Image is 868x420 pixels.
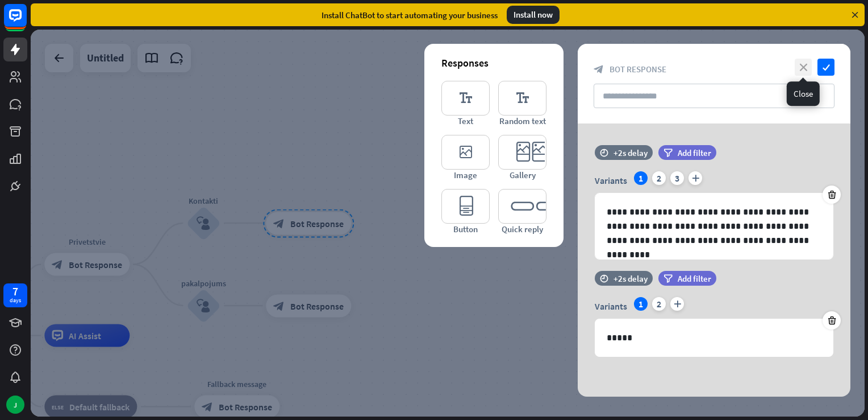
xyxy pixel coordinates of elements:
[6,396,24,414] div: J
[10,297,21,304] div: days
[663,274,673,283] i: filter
[688,171,702,185] i: plus
[3,283,27,307] a: 7 days
[663,149,673,157] i: filter
[507,6,560,24] div: Install now
[614,273,648,284] div: +2s delay
[600,149,608,157] i: time
[678,273,711,284] span: Add filter
[595,300,627,312] span: Variants
[12,286,18,297] div: 7
[817,59,834,76] i: check
[670,171,684,185] div: 3
[610,64,666,75] span: Bot Response
[652,171,666,185] div: 2
[322,10,498,20] div: Install ChatBot to start automating your business
[595,175,627,186] span: Variants
[9,5,43,39] button: Open LiveChat chat widget
[634,171,648,185] div: 1
[670,297,684,311] i: plus
[614,147,648,158] div: +2s delay
[795,59,812,76] i: close
[678,147,711,158] span: Add filter
[600,274,608,282] i: time
[634,297,648,311] div: 1
[594,64,604,75] i: block_bot_response
[652,297,666,311] div: 2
